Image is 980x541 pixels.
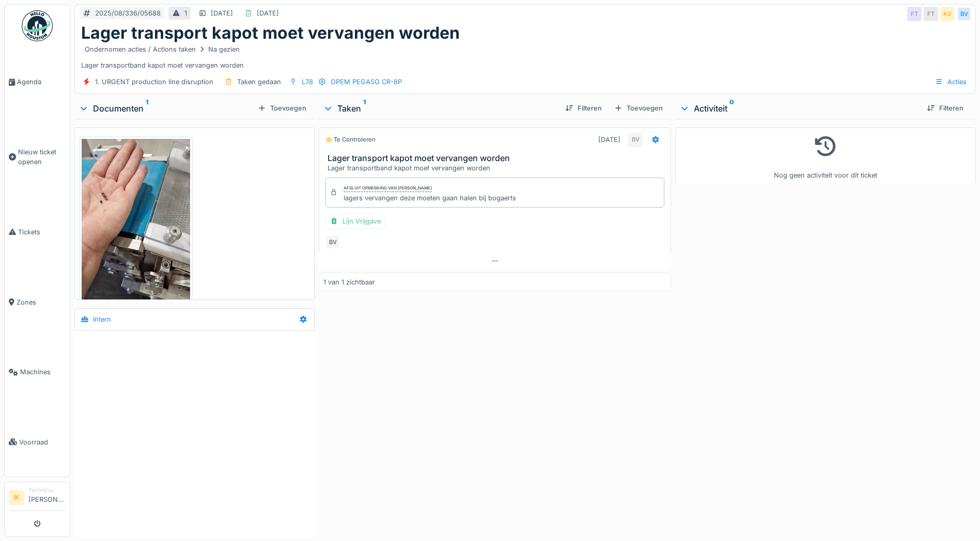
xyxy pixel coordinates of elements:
[22,10,53,41] img: Badge_color-CXgf-gQk.svg
[302,77,313,87] div: L78
[923,101,968,115] div: Filteren
[930,74,971,89] div: Acties
[17,77,66,87] span: Agenda
[610,101,667,115] div: Toevoegen
[211,8,233,18] div: [DATE]
[5,197,70,267] a: Tickets
[323,102,557,115] div: Taken
[184,8,187,18] div: 1
[257,8,279,18] div: [DATE]
[28,486,66,494] div: Technicus
[325,135,376,144] div: Te controleren
[598,135,620,145] div: [DATE]
[20,367,66,377] span: Machines
[561,101,606,115] div: Filteren
[146,102,148,115] sup: 1
[82,139,190,331] img: xk4z4vvbmukhqgocrakv7o1dndnu
[325,214,385,229] div: Lijn Vrijgave
[344,185,432,192] div: Afsluit opmerking van [PERSON_NAME]
[5,407,70,478] a: Voorraad
[95,8,161,18] div: 2025/08/336/05688
[729,102,734,115] sup: 0
[363,102,366,115] sup: 1
[18,227,66,237] span: Tickets
[940,7,955,21] div: KV
[328,163,666,173] div: Lager transportband kapot moet vervangen worden
[18,147,66,167] span: Nieuw ticket openen
[924,7,938,21] div: FT
[93,314,111,324] div: Intern
[237,77,281,87] div: Taken gedaan
[5,47,70,117] a: Agenda
[28,486,66,508] li: [PERSON_NAME]
[323,277,375,287] div: 1 van 1 zichtbaar
[85,44,240,54] div: Ondernomen acties / Actions taken Na gezien
[5,267,70,337] a: Zones
[81,43,969,70] div: Lager transportband kapot moet vervangen worden
[957,7,971,21] div: BV
[9,486,66,511] a: IK Technicus[PERSON_NAME]
[79,102,254,115] div: Documenten
[95,77,213,87] div: 1. URGENT production line disruption
[907,7,922,21] div: FT
[5,117,70,197] a: Nieuw ticket openen
[679,102,919,115] div: Activiteit
[17,297,66,307] span: Zones
[325,235,340,249] div: BV
[5,337,70,407] a: Machines
[328,153,666,163] h3: Lager transport kapot moet vervangen worden
[254,101,310,115] div: Toevoegen
[344,193,516,203] div: lagers vervangen deze moeten gaan halen bij bogaerts
[81,23,460,43] h1: Lager transport kapot moet vervangen worden
[19,437,66,447] span: Voorraad
[9,490,24,505] li: IK
[331,77,402,87] div: OPEM PEGASO CR-8P
[628,133,643,147] div: BV
[682,132,969,180] div: Nog geen activiteit voor dit ticket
